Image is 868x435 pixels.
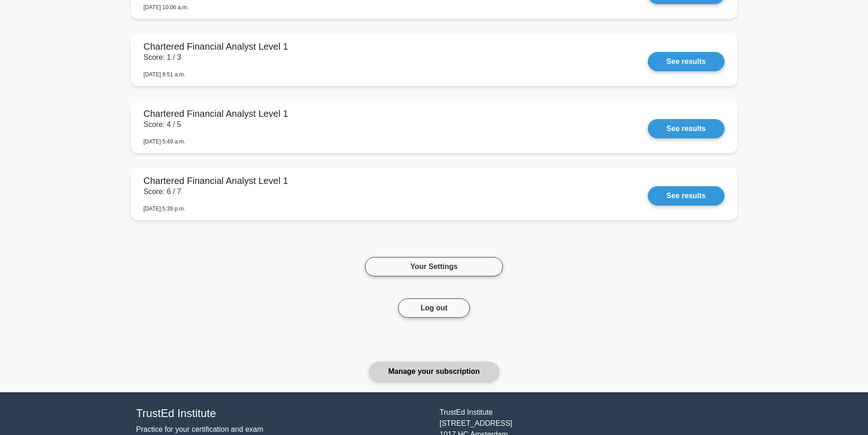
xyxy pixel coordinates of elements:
h4: TrustEd Institute [136,407,428,420]
a: See results [648,186,725,206]
a: Your Settings [365,257,503,276]
a: See results [648,52,725,71]
a: Manage your subscription [369,362,498,381]
a: Practice for your certification and exam [136,425,263,433]
a: See results [648,119,725,138]
button: Log out [398,298,470,318]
